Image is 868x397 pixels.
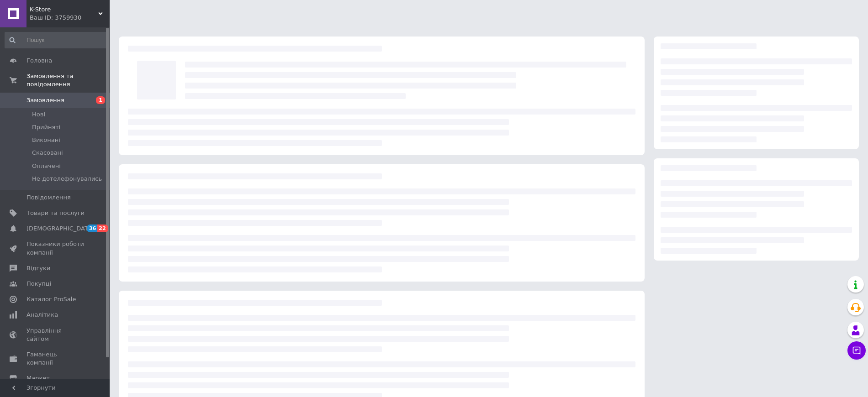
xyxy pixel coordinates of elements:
span: 1 [96,96,105,104]
span: 36 [87,225,97,232]
span: Товари та послуги [26,209,85,217]
span: Замовлення [26,96,64,104]
span: Оплачені [32,162,61,170]
span: Каталог ProSale [26,295,76,303]
span: Замовлення та повідомлення [26,72,110,89]
span: Не дотелефонувались [32,175,102,183]
span: Повідомлення [26,193,71,202]
span: 22 [97,225,108,232]
span: Показники роботи компанії [26,240,85,256]
span: Покупці [26,280,51,288]
div: Ваш ID: 3759930 [30,14,110,22]
span: Скасовані [32,149,63,157]
span: K-Store [30,5,98,14]
span: Нові [32,110,45,119]
span: Маркет [26,374,50,382]
span: Аналітика [26,311,58,319]
span: [DEMOGRAPHIC_DATA] [26,225,94,233]
span: Головна [26,57,52,65]
span: Відгуки [26,264,50,272]
span: Прийняті [32,123,60,131]
input: Пошук [5,32,108,48]
span: Управління сайтом [26,327,85,343]
span: Виконані [32,136,60,144]
span: Гаманець компанії [26,350,85,367]
button: Чат з покупцем [847,341,866,360]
